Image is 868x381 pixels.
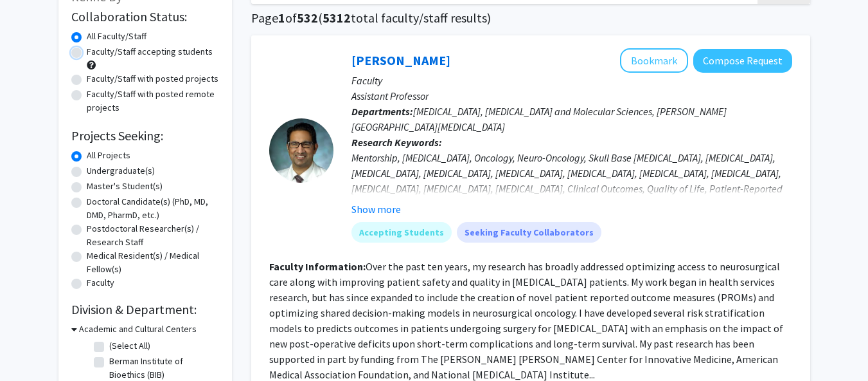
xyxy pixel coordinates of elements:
[269,260,783,381] fg-read-more: Over the past ten years, my research has broadly addressed optimizing access to neurosurgical car...
[87,164,155,178] label: Undergraduate(s)
[269,260,366,273] b: Faculty Information:
[457,222,601,243] mat-chip: Seeking Faculty Collaborators
[278,10,285,26] span: 1
[351,73,792,88] p: Faculty
[351,201,401,217] button: Show more
[251,10,810,26] h1: Page of ( total faculty/staff results)
[351,150,792,243] div: Mentorship, [MEDICAL_DATA], Oncology, Neuro-Oncology, Skull Base [MEDICAL_DATA], [MEDICAL_DATA], ...
[323,10,351,26] span: 5312
[79,322,197,336] h3: Academic and Cultural Centers
[87,149,130,162] label: All Projects
[620,48,688,73] button: Add Raj Mukherjee to Bookmarks
[87,249,219,276] label: Medical Resident(s) / Medical Fellow(s)
[109,339,150,353] label: (Select All)
[71,9,219,24] h2: Collaboration Status:
[87,30,146,43] label: All Faculty/Staff
[87,180,163,193] label: Master's Student(s)
[87,88,219,115] label: Faculty/Staff with posted remote projects
[693,49,792,73] button: Compose Request to Raj Mukherjee
[87,222,219,249] label: Postdoctoral Researcher(s) / Research Staff
[351,136,442,149] b: Research Keywords:
[351,88,792,104] p: Assistant Professor
[71,128,219,144] h2: Projects Seeking:
[87,276,114,290] label: Faculty
[87,195,219,222] label: Doctoral Candidate(s) (PhD, MD, DMD, PharmD, etc.)
[351,105,727,133] span: [MEDICAL_DATA], [MEDICAL_DATA] and Molecular Sciences, [PERSON_NAME][GEOGRAPHIC_DATA][MEDICAL_DATA]
[351,105,413,118] b: Departments:
[87,72,218,86] label: Faculty/Staff with posted projects
[351,52,450,68] a: [PERSON_NAME]
[351,222,452,243] mat-chip: Accepting Students
[71,302,219,317] h2: Division & Department:
[297,10,318,26] span: 532
[87,45,213,59] label: Faculty/Staff accepting students
[10,323,55,371] iframe: Chat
